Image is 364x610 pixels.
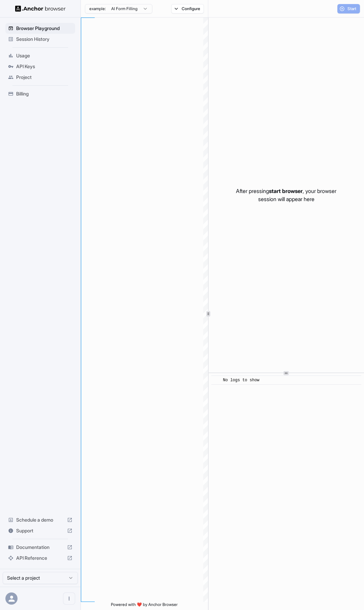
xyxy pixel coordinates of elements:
[5,88,75,99] div: Billing
[5,525,75,536] div: Support
[16,74,72,81] span: Project
[16,25,72,32] span: Browser Playground
[5,61,75,72] div: API Keys
[269,188,303,194] span: start browser
[5,515,75,525] div: Schedule a demo
[215,377,218,384] span: ​
[16,36,72,43] span: Session History
[5,72,75,83] div: Project
[171,4,204,13] button: Configure
[236,187,336,203] p: After pressing , your browser session will appear here
[16,544,64,551] span: Documentation
[5,23,75,34] div: Browser Playground
[223,378,260,383] span: No logs to show
[15,5,66,12] img: Anchor Logo
[5,34,75,45] div: Session History
[5,553,75,563] div: API Reference
[16,555,64,561] span: API Reference
[63,592,75,605] button: Open menu
[5,542,75,553] div: Documentation
[16,90,72,97] span: Billing
[16,517,64,523] span: Schedule a demo
[111,602,178,610] span: Powered with ❤️ by Anchor Browser
[89,6,106,11] span: example:
[5,50,75,61] div: Usage
[16,52,72,59] span: Usage
[16,63,72,70] span: API Keys
[16,527,64,534] span: Support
